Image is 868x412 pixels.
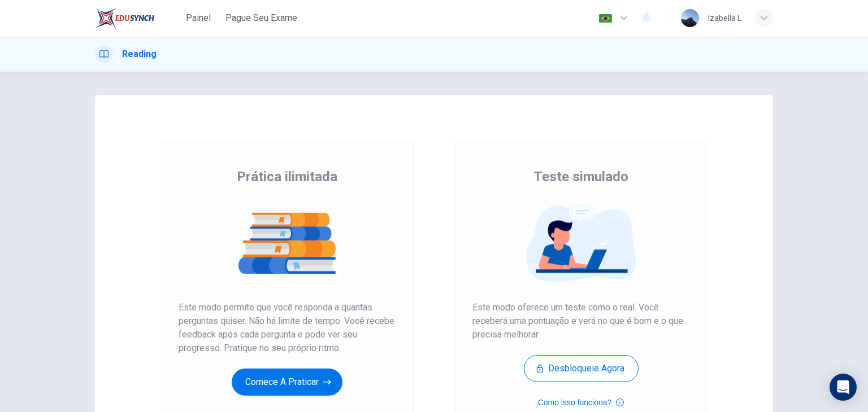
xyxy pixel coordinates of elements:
[472,301,689,341] span: Este modo oferece um teste como o real. Você receberá uma pontuação e verá no que é bom e o que p...
[179,301,396,355] span: Este modo permite que você responda a quantas perguntas quiser. Não há limite de tempo. Você rece...
[221,8,302,28] button: Pague Seu Exame
[237,168,337,186] span: Prática ilimitada
[180,8,216,28] button: Painel
[524,355,639,382] button: Desbloqueie agora
[681,9,699,27] img: Profile picture
[186,11,211,25] span: Painel
[95,7,180,29] a: EduSynch logo
[232,369,342,396] button: Comece a praticar
[533,168,628,186] span: Teste simulado
[95,7,154,29] img: EduSynch logo
[538,396,624,409] button: Como isso funciona?
[598,14,613,23] img: pt
[225,11,297,25] span: Pague Seu Exame
[830,374,857,401] div: Open Intercom Messenger
[708,11,741,25] div: Izabella L
[122,47,157,61] h1: Reading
